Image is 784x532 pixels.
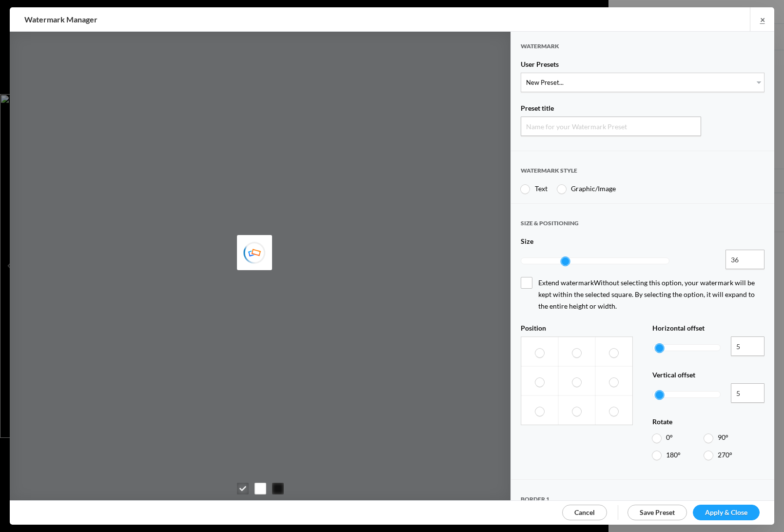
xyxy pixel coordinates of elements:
span: User Presets [521,60,559,73]
span: Apply & Close [705,508,747,516]
span: Rotate [652,417,672,430]
span: Vertical offset [652,371,695,383]
a: Save Preset [627,505,687,520]
span: Graphic/Image [571,184,616,193]
span: Watermark style [521,167,577,183]
span: Save Preset [640,508,675,516]
span: 0° [666,433,673,441]
span: 270° [718,451,732,459]
span: Text [535,184,548,193]
span: Border 1 [521,495,549,512]
span: Without selecting this option, your watermark will be kept within the selected square. By selecti... [538,278,755,310]
span: Horizontal offset [652,324,705,336]
span: Watermark [521,42,559,59]
input: Name for your Watermark Preset [521,117,701,136]
span: Preset title [521,104,554,117]
span: Size [521,237,533,250]
a: × [750,7,774,31]
span: 90° [718,433,728,441]
span: 180° [666,451,681,459]
h2: Watermark Manager [24,7,500,32]
span: Position [521,324,546,336]
span: Extend watermark [521,277,764,312]
span: Cancel [574,508,595,516]
span: SIZE & POSITIONING [521,219,579,236]
a: Apply & Close [693,505,760,520]
a: Cancel [562,505,607,520]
